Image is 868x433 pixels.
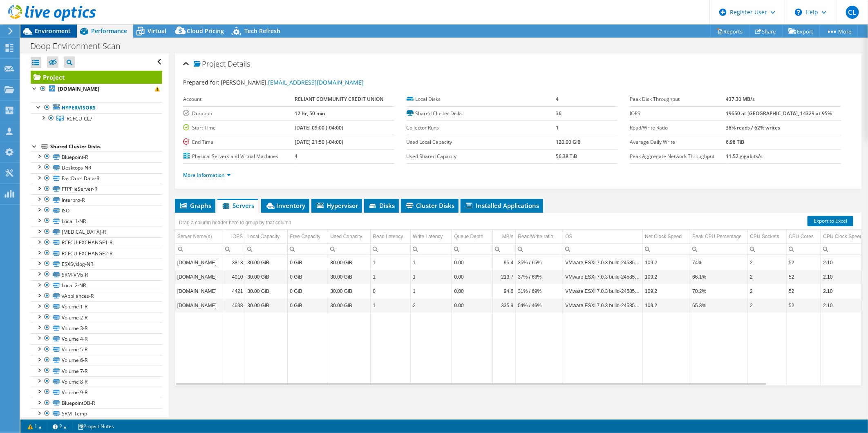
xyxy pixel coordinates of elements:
td: Column Net Clock Speed, Value 109.2 [643,284,690,298]
span: Tech Refresh [244,27,280,35]
a: [DOMAIN_NAME] [31,84,162,94]
div: MB/s [502,232,513,241]
span: Environment [35,27,71,35]
td: Column Free Capacity, Value 0 GiB [288,270,328,284]
td: Column MB/s, Filter cell [493,243,516,254]
td: Column Free Capacity, Value 0 GiB [288,284,328,298]
div: Read Latency [373,232,403,241]
div: Free Capacity [290,232,320,241]
div: Peak CPU Percentage [692,232,742,241]
a: More [820,25,858,38]
a: ESXSyslog-NR [31,259,162,269]
td: Column Read Latency, Value 1 [371,255,411,270]
label: Account [183,95,295,103]
a: Volume 4-R [31,333,162,344]
td: Column Local Capacity, Value 30.00 GiB [245,270,288,284]
a: SRM_Temp [31,408,162,419]
a: FastDocs Data-R [31,173,162,184]
td: Server Name(s) Column [175,230,223,244]
td: Column Queue Depth, Value 0.00 [452,298,493,312]
div: Data grid [175,213,861,386]
span: Servers [221,201,254,210]
td: Column Write Latency, Filter cell [411,243,452,254]
b: 4 [295,153,298,160]
td: Column Local Capacity, Filter cell [245,243,288,254]
div: Write Latency [413,232,443,241]
td: Column IOPS, Value 3813 [223,255,245,270]
div: Drag a column header here to group by that column [177,217,293,228]
td: Column Free Capacity, Value 0 GiB [288,298,328,312]
b: 12 hr, 50 min [295,110,325,117]
a: Project [31,71,162,84]
b: 437.30 MB/s [726,96,755,103]
a: 2 [47,421,72,431]
a: Local 2-NR [31,280,162,291]
td: Column Read/Write ratio, Value 31% / 69% [516,284,563,298]
a: RCFCU-EXCHANGE2-R [31,248,162,259]
td: Column IOPS, Value 4638 [223,298,245,312]
div: Shared Cluster Disks [50,142,162,152]
td: Column Queue Depth, Value 0.00 [452,284,493,298]
b: [DATE] 09:00 (-04:00) [295,124,343,131]
td: Column Peak CPU Percentage, Value 66.1% [690,270,748,284]
a: Volume 1-R [31,301,162,312]
a: SRM-VMs-R [31,269,162,280]
b: 11.52 gigabits/s [726,153,763,160]
td: Peak CPU Percentage Column [690,230,748,244]
b: 1 [556,124,559,131]
span: Details [228,59,250,69]
label: Peak Disk Throughput [630,95,726,103]
a: More Information [183,172,231,179]
td: Net Clock Speed Column [643,230,690,244]
div: Read/Write ratio [518,232,553,241]
td: Read/Write ratio Column [516,230,563,244]
td: Column Used Capacity, Filter cell [328,243,371,254]
a: Volume 5-R [31,344,162,355]
b: 4 [556,96,559,103]
td: Column Server Name(s), Value rcfcu-esx7.wcta.com [175,298,223,312]
a: RCFCU-EXCHANGE1-R [31,237,162,248]
span: CL [846,6,859,19]
a: Volume 3-R [31,323,162,333]
td: Column Used Capacity, Value 30.00 GiB [328,255,371,270]
td: Column Net Clock Speed, Value 109.2 [643,270,690,284]
div: Server Name(s) [177,232,212,241]
td: Write Latency Column [411,230,452,244]
div: IOPS [231,232,243,241]
label: Average Daily Write [630,138,726,146]
td: Column OS, Value VMware ESXi 7.0.3 build-24585291 [563,270,643,284]
td: IOPS Column [223,230,245,244]
td: Column Server Name(s), Value rcfcu-esx6.wcta.com [175,255,223,270]
a: FTPFileServer-R [31,184,162,194]
td: Column Local Capacity, Value 30.00 GiB [245,284,288,298]
label: Local Disks [407,95,556,103]
div: OS [565,232,572,241]
td: Column CPU Cores, Value 52 [787,298,821,312]
td: CPU Sockets Column [748,230,787,244]
b: 120.00 GiB [556,138,581,145]
a: Volume 7-R [31,366,162,376]
a: ISO [31,205,162,216]
td: Column Net Clock Speed, Filter cell [643,243,690,254]
td: Column CPU Cores, Value 52 [787,270,821,284]
div: Net Clock Speed [645,232,682,241]
td: Column Read/Write ratio, Value 35% / 65% [516,255,563,270]
a: [MEDICAL_DATA]-R [31,227,162,237]
a: Hypervisors [31,103,162,113]
td: Column Read Latency, Value 1 [371,270,411,284]
td: Column Free Capacity, Filter cell [288,243,328,254]
td: Column CPU Sockets, Filter cell [748,243,787,254]
span: RCFCU-CL7 [67,115,92,122]
td: Column MB/s, Value 335.9 [493,298,516,312]
td: Column Write Latency, Value 1 [411,255,452,270]
label: Prepared for: [183,78,219,86]
span: Hypervisor [315,201,358,210]
b: [DOMAIN_NAME] [58,85,99,92]
label: Collector Runs [407,124,556,132]
td: Column Net Clock Speed, Value 109.2 [643,255,690,270]
a: BluepointDB-R [31,398,162,408]
label: Read/Write Ratio [630,124,726,132]
span: Graphs [179,201,211,210]
td: Column Peak CPU Percentage, Value 74% [690,255,748,270]
td: Column CPU Sockets, Value 2 [748,284,787,298]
